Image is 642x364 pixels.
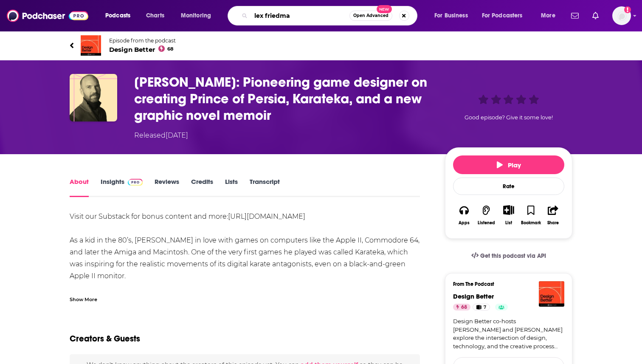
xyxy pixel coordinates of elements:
[476,9,535,23] button: open menu
[497,161,521,169] span: Play
[465,245,553,266] a: Get this podcast via API
[81,35,101,56] img: Design Better
[500,205,517,214] button: Show More Button
[128,179,143,186] img: Podchaser Pro
[453,281,558,287] h3: From The Podcast
[191,178,213,197] a: Credits
[99,9,141,23] button: open menu
[428,9,479,23] button: open menu
[542,200,564,231] button: Share
[453,317,564,350] a: Design Better co-hosts [PERSON_NAME] and [PERSON_NAME] explore the intersection of design, techno...
[349,11,392,21] button: Open AdvancedNew
[134,130,188,141] div: Released [DATE]
[250,178,280,197] a: Transcript
[141,9,169,23] a: Charts
[478,220,495,226] div: Listened
[101,178,143,197] a: InsightsPodchaser Pro
[480,252,546,260] span: Get this podcast via API
[453,304,470,310] a: 68
[70,35,572,56] a: Design BetterEpisode from the podcastDesign Better68
[473,304,490,310] a: 7
[251,9,349,23] input: Search podcasts, credits, & more...
[167,47,173,51] span: 68
[568,8,582,23] a: Show notifications dropdown
[482,10,523,22] span: For Podcasters
[498,200,520,231] div: Show More ButtonList
[624,6,631,13] svg: Add a profile image
[155,178,179,197] a: Reviews
[505,220,512,226] div: List
[535,9,566,23] button: open menu
[105,10,130,22] span: Podcasts
[612,6,631,25] img: User Profile
[541,10,555,22] span: More
[539,281,564,307] img: Design Better
[70,333,140,344] h2: Creators & Guests
[461,303,467,312] span: 68
[612,6,631,25] button: Show profile menu
[453,155,564,174] button: Play
[353,14,389,18] span: Open Advanced
[475,200,497,231] button: Listened
[459,220,470,226] div: Apps
[453,178,564,195] div: Rate
[377,5,392,13] span: New
[225,178,238,197] a: Lists
[465,114,553,121] span: Good episode? Give it some love!
[434,10,468,22] span: For Business
[70,74,117,121] img: Jordan Mechner: Pioneering game designer on creating Prince of Persia, Karateka, and a new graphi...
[181,10,211,22] span: Monitoring
[484,303,486,312] span: 7
[453,200,475,231] button: Apps
[236,6,425,25] div: Search podcasts, credits, & more...
[146,10,164,22] span: Charts
[520,200,542,231] button: Bookmark
[134,74,431,124] h1: Jordan Mechner: Pioneering game designer on creating Prince of Persia, Karateka, and a new graphi...
[70,178,89,197] a: About
[175,9,222,23] button: open menu
[109,45,176,54] span: Design Better
[453,292,494,300] a: Design Better
[7,8,88,24] img: Podchaser - Follow, Share and Rate Podcasts
[228,212,305,220] a: [URL][DOMAIN_NAME]
[547,220,559,226] div: Share
[589,8,602,23] a: Show notifications dropdown
[109,37,176,44] span: Episode from the podcast
[612,6,631,25] span: Logged in as cmand-s
[521,220,541,226] div: Bookmark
